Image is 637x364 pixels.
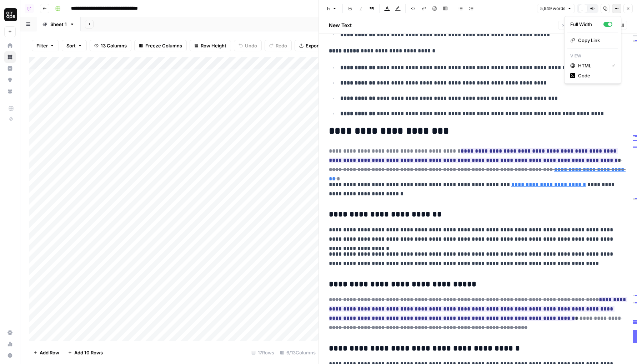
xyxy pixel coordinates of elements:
button: Row Height [190,40,231,51]
button: 13 Columns [90,40,131,51]
a: Sheet 1 [36,17,81,31]
span: Sort [66,42,76,49]
a: Insights [4,63,16,74]
div: Full Width [570,21,603,28]
div: Sheet 1 [50,21,67,28]
button: Export CSV [295,40,336,51]
div: 17 Rows [249,347,277,358]
button: Freeze Columns [134,40,187,51]
span: Code [578,72,612,79]
span: Copy Link [578,37,612,44]
a: Your Data [4,86,16,97]
a: Settings [4,327,16,338]
button: Filter [32,40,59,51]
button: Reject All [558,21,590,30]
a: Home [4,40,16,51]
a: Browse [4,51,16,63]
span: HTML [578,62,606,69]
span: Undo [245,42,257,49]
a: Usage [4,338,16,350]
button: Undo [234,40,262,51]
button: Redo [265,40,292,51]
h2: New Text [329,22,352,29]
button: Add Row [29,347,64,358]
a: Opportunities [4,74,16,86]
span: Export CSV [306,42,331,49]
img: AirOps Administrative Logo [4,8,17,21]
button: Help + Support [4,350,16,361]
button: 5,949 words [537,4,575,13]
p: View [567,51,618,61]
button: Workspace: AirOps Administrative [4,6,16,24]
span: 5,949 words [540,5,565,12]
div: 6/13 Columns [277,347,318,358]
span: 13 Columns [101,42,127,49]
span: Filter [36,42,48,49]
span: Row Height [201,42,226,49]
span: Add 10 Rows [74,349,103,356]
span: Add Row [40,349,59,356]
button: Sort [62,40,87,51]
span: Redo [276,42,287,49]
button: Add 10 Rows [64,347,107,358]
span: Freeze Columns [145,42,182,49]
